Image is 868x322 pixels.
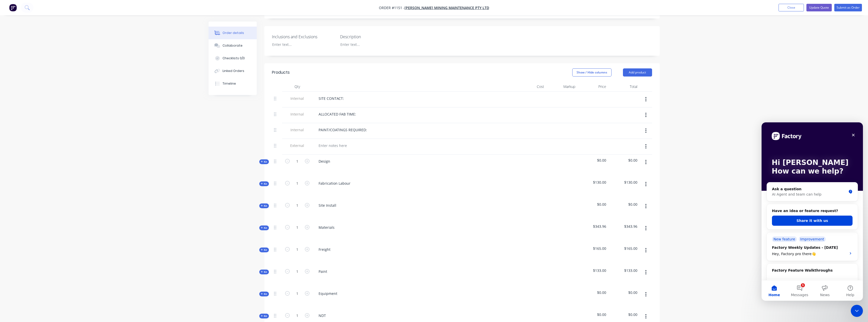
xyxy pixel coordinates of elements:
span: $0.00 [610,202,637,207]
button: Checklists 0/0 [209,52,257,65]
button: Add product [623,68,652,77]
span: Kit [261,270,267,274]
span: $165.00 [610,246,637,251]
span: $343.96 [610,224,637,229]
button: Order details [209,27,257,39]
button: Kit [259,314,269,318]
span: External [284,143,310,148]
span: $0.00 [610,290,637,295]
button: Kit [259,203,269,208]
a: [PERSON_NAME] Mining Maintenance Pty Ltd [404,5,489,10]
div: PAINT/COATINGS REQUIRED: [315,126,371,134]
div: Cost [515,82,546,92]
div: Checklists 0/0 [223,56,245,61]
div: Markup [546,82,577,92]
button: Linked Orders [209,65,257,77]
span: Internal [284,127,310,132]
span: $0.00 [579,202,606,207]
label: Description [340,34,403,40]
div: Equipment [315,290,341,297]
img: Factory [9,4,17,11]
span: Kit [261,160,267,164]
div: Timeline [223,81,236,86]
div: Materials [315,224,339,231]
div: Fabrication Labour [315,180,355,187]
span: Order #1151 - [379,5,404,10]
span: Kit [261,292,267,296]
span: $165.00 [579,246,606,251]
span: $0.00 [579,290,606,295]
iframe: Intercom live chat [851,305,863,317]
button: Kit [259,292,269,296]
div: Linked Orders [223,69,244,73]
div: Total [608,82,639,92]
div: Collaborate [223,43,243,48]
div: NDT [315,312,330,319]
div: ALLOCATED FAB TIME: [315,110,360,118]
div: Products [272,69,290,75]
span: $0.00 [579,158,606,163]
span: $130.00 [579,180,606,185]
div: Site Install [315,202,340,209]
button: Kit [259,159,269,164]
span: $0.00 [610,312,637,317]
span: $0.00 [579,312,606,317]
div: Price [577,82,608,92]
span: $343.96 [579,224,606,229]
span: $133.00 [610,268,637,273]
span: Kit [261,182,267,186]
span: $133.00 [579,268,606,273]
button: Collaborate [209,39,257,52]
iframe: Intercom live chat [762,122,863,301]
span: Internal [284,111,310,117]
span: Internal [284,96,310,101]
div: Order details [223,31,244,35]
span: Kit [261,204,267,208]
div: Qty [282,82,312,92]
label: Inclusions and Exclusions [272,34,335,40]
button: Kit [259,270,269,274]
button: Kit [259,181,269,186]
span: $130.00 [610,180,637,185]
button: Show / Hide columns [572,68,612,77]
div: Design [315,158,334,165]
button: Close [779,4,804,11]
button: Kit [259,248,269,252]
div: SITE CONTACT: [315,95,348,102]
div: Paint [315,268,331,275]
button: Timeline [209,77,257,90]
button: Kit [259,225,269,230]
span: $0.00 [610,158,637,163]
span: Kit [261,314,267,318]
span: Kit [261,248,267,252]
div: Freight [315,246,335,253]
button: Submit as Order [834,4,862,11]
button: Update Quote [806,4,832,11]
span: Kit [261,226,267,230]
